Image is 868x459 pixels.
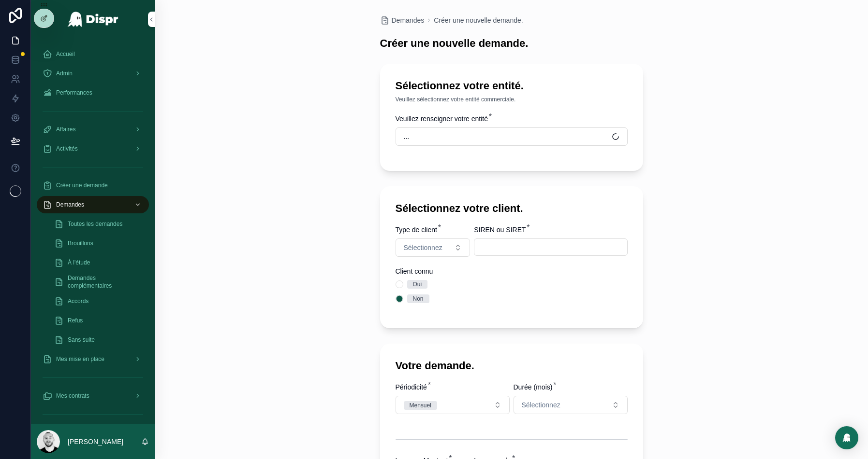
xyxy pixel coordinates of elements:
h1: Sélectionnez votre entité. [396,79,524,93]
div: Oui [413,280,422,289]
span: Périodicité [396,383,427,391]
button: Select Button [396,238,471,257]
span: Accueil [56,50,75,58]
span: Refus [68,317,83,324]
a: Activités [37,140,149,157]
a: Sans suite [48,331,149,348]
div: Mensuel [410,401,431,410]
a: Accords [48,292,149,310]
button: Select Button [514,396,628,414]
a: Demandes [380,15,425,25]
a: Admin [37,65,149,82]
button: Select Button [396,127,628,146]
a: Affaires [37,121,149,138]
h1: Votre demande. [396,359,474,373]
span: Créer une demande [56,181,108,189]
span: Mes contrats [56,392,89,400]
span: Durée (mois) [514,383,553,391]
a: Toutes les demandes [48,215,149,233]
a: Brouillons [48,235,149,252]
span: Demandes [56,201,84,209]
a: Mes contrats [37,387,149,404]
img: App logo [67,12,119,27]
span: Sélectionnez [404,243,442,252]
span: À l'étude [68,259,90,266]
span: Brouillons [68,239,93,247]
a: Demandes [37,196,149,213]
div: Open Intercom Messenger [835,426,858,449]
span: ... [404,132,410,141]
span: Demandes complémentaires [68,274,139,290]
span: Affaires [56,125,75,133]
a: Accueil [37,45,149,63]
div: scrollable content [31,39,155,424]
p: [PERSON_NAME] [68,437,123,446]
span: Type de client [396,226,437,234]
span: Accords [68,297,88,305]
div: Non [413,294,424,303]
span: Activités [56,145,78,153]
span: SIREN ou SIRET [474,226,526,234]
span: Sélectionnez [522,400,560,410]
span: Admin [56,70,73,77]
span: Veuillez renseigner votre entité [396,115,488,123]
h1: Sélectionnez votre client. [396,202,523,215]
a: Créer une demande [37,177,149,194]
a: Mes mise en place [37,350,149,368]
a: À l'étude [48,254,149,271]
a: Refus [48,312,149,329]
span: Veuillez sélectionnez votre entité commerciale. [396,96,516,103]
button: Select Button [396,396,510,414]
h1: Créer une nouvelle demande. [380,37,529,50]
a: Performances [37,84,149,101]
a: Demandes complémentaires [48,273,149,291]
span: Toutes les demandes [68,220,122,228]
span: Client connu [396,267,433,275]
span: Mes mise en place [56,355,104,363]
a: Créer une nouvelle demande. [434,15,523,25]
span: Performances [56,89,92,97]
span: Demandes [392,15,425,25]
span: Sans suite [68,336,95,344]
